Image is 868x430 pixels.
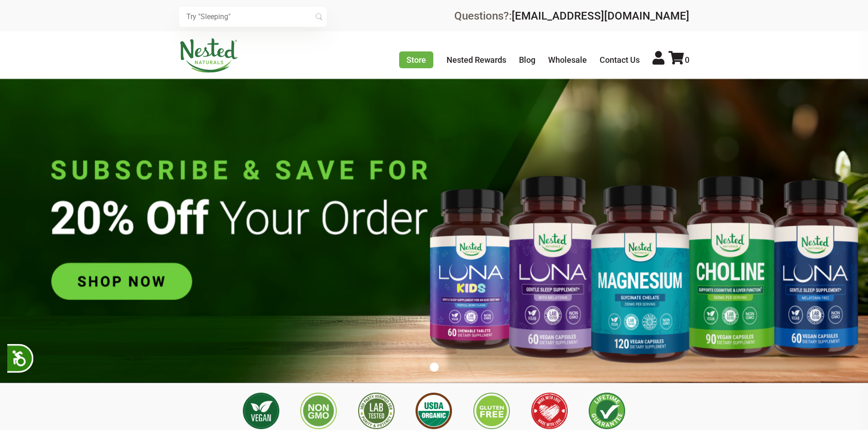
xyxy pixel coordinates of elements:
[399,51,433,68] a: Store
[531,393,568,429] img: Made with Love
[243,393,279,429] img: Vegan
[519,55,535,65] a: Blog
[300,393,337,429] img: Non GMO
[548,55,587,65] a: Wholesale
[512,10,689,22] a: [EMAIL_ADDRESS][DOMAIN_NAME]
[358,393,395,429] img: 3rd Party Lab Tested
[179,38,238,73] img: Nested Naturals
[589,393,625,429] img: Lifetime Guarantee
[685,55,689,65] span: 0
[447,55,506,65] a: Nested Rewards
[473,393,510,429] img: Gluten Free
[416,393,452,429] img: USDA Organic
[430,363,439,372] button: 1 of 1
[668,55,689,65] a: 0
[600,55,640,65] a: Contact Us
[179,7,327,27] input: Try "Sleeping"
[454,10,689,21] div: Questions?:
